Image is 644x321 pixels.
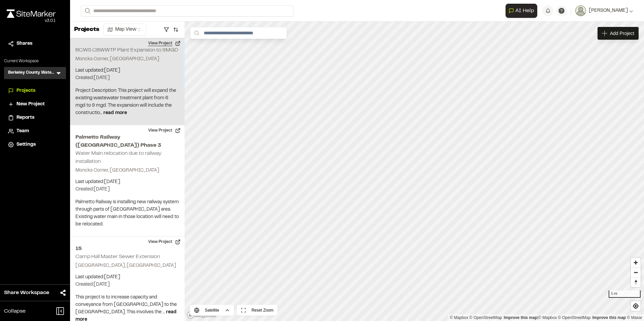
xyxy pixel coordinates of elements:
h2: Palmetto Railway ([GEOGRAPHIC_DATA]) Phase 3 [75,133,179,149]
span: Share Workspace [4,289,49,297]
a: New Project [8,101,62,108]
span: Zoom out [631,268,641,277]
span: Team [17,128,29,135]
p: Moncks Corner, [GEOGRAPHIC_DATA] [75,56,179,63]
a: Improve this map [592,315,626,320]
button: View Project [144,125,185,136]
span: Projects [17,87,35,95]
p: Last updated: [DATE] [75,274,179,281]
button: Reset Zoom [237,305,278,316]
span: Settings [17,141,36,148]
button: Satellite [190,305,234,316]
a: Shares [8,40,62,47]
a: Projects [8,87,62,95]
span: [PERSON_NAME] [589,7,628,14]
canvas: Map [185,22,644,321]
a: Mapbox [450,315,468,320]
button: Find my location [631,301,641,311]
button: [PERSON_NAME] [575,5,633,16]
p: Created: [DATE] [75,74,179,82]
span: Add Project [610,30,634,37]
a: OpenStreetMap [470,315,502,320]
p: Moncks Corner, [GEOGRAPHIC_DATA] [75,167,179,174]
span: Shares [17,40,32,47]
div: 5 mi [609,290,641,298]
a: Mapbox logo [187,311,216,319]
div: | [450,314,642,321]
span: AI Help [515,7,534,15]
h2: Water Main relocation due to railway installation [75,151,161,164]
button: View Project [144,38,185,49]
div: Open AI Assistant [506,4,540,18]
a: Map feedback [504,315,537,320]
span: Reset bearing to north [631,278,641,287]
p: Current Workspace [4,58,66,64]
button: Open AI Assistant [506,4,537,18]
button: Zoom in [631,258,641,267]
p: [GEOGRAPHIC_DATA], [GEOGRAPHIC_DATA] [75,262,179,270]
span: Reports [17,114,34,121]
img: User [575,5,586,16]
span: Collapse [4,307,26,315]
span: read more [103,111,127,115]
h3: Berkeley County Water & Sewer [8,70,55,76]
p: Project Description: This project will expand the existing wastewater treatment plant from 6 mgd ... [75,87,179,117]
a: Maxar [627,315,642,320]
p: Last updated: [DATE] [75,67,179,74]
div: Oh geez...please don't... [7,18,56,24]
a: Team [8,128,62,135]
a: OpenStreetMap [558,315,591,320]
a: Settings [8,141,62,148]
img: rebrand.png [7,9,56,18]
p: Created: [DATE] [75,281,179,288]
p: Palmetto Railway is installing new railway system through parts of [GEOGRAPHIC_DATA] area. Existi... [75,199,179,228]
p: Projects [74,25,99,34]
h2: 15 [75,245,179,253]
a: Mapbox [538,315,557,320]
a: Reports [8,114,62,121]
button: Reset bearing to north [631,277,641,287]
span: New Project [17,101,45,108]
button: Zoom out [631,267,641,277]
h2: BCWS CBWWTP Plant Expansion to 9MGD [75,48,178,52]
button: Search [81,5,93,16]
p: Last updated: [DATE] [75,178,179,186]
p: Created: [DATE] [75,186,179,193]
h2: Camp Hall Master Sewer Extension [75,254,160,259]
button: View Project [144,237,185,247]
